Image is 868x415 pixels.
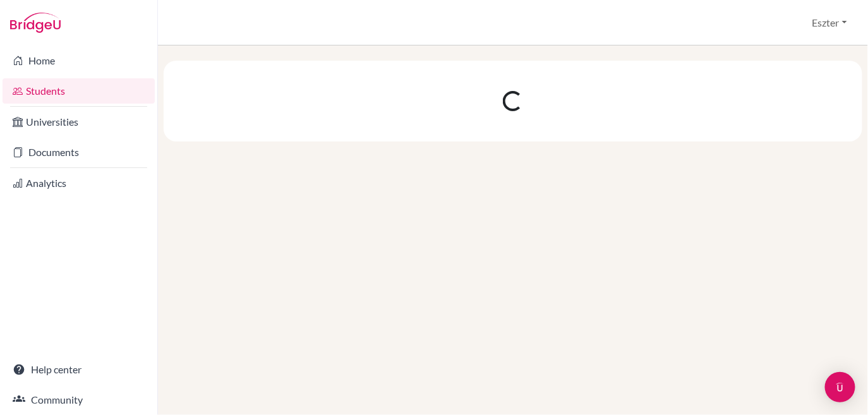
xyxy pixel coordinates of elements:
img: Bridge-U [10,13,61,33]
a: Documents [3,140,155,165]
button: Eszter [807,11,853,35]
a: Students [3,78,155,104]
a: Community [3,387,155,412]
a: Universities [3,109,155,135]
a: Home [3,48,155,73]
a: Help center [3,357,155,382]
div: Open Intercom Messenger [825,372,855,402]
a: Analytics [3,171,155,196]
